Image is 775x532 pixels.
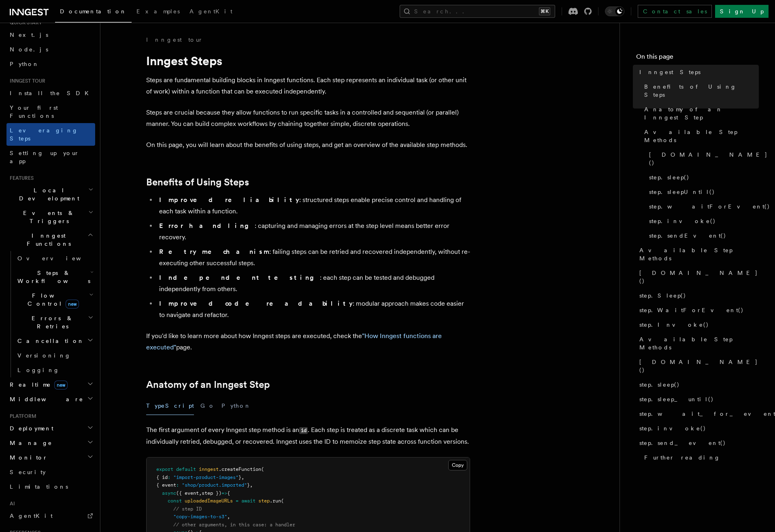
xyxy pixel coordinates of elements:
button: Errors & Retries [14,311,95,334]
span: step.send_event() [639,439,726,447]
button: Copy [448,460,467,470]
span: Inngest Steps [639,68,700,76]
span: step.sleep() [639,381,680,389]
a: step.Invoke() [636,317,759,332]
span: Errors & Retries [14,314,88,330]
a: step.invoke() [646,214,759,228]
span: // other arguments, in this case: a handler [173,522,295,528]
span: step.sleepUntil() [649,188,715,196]
span: = [236,498,238,504]
a: [DOMAIN_NAME]() [646,147,759,170]
span: step.sleep() [649,173,690,181]
span: Monitor [6,453,48,462]
span: Install the SDK [10,90,94,96]
span: Events & Triggers [6,209,88,225]
span: step [258,498,270,504]
span: , [241,475,244,480]
a: Inngest Steps [636,65,759,79]
span: const [168,498,182,504]
li: : structured steps enable precise control and handling of each task within a function. [157,194,470,217]
span: , [199,490,202,496]
span: Available Step Methods [639,335,759,351]
span: .createFunction [219,466,261,472]
a: step.WaitForEvent() [636,303,759,317]
a: Sign Up [715,5,769,18]
span: export [156,466,173,472]
button: Steps & Workflows [14,266,95,288]
button: Middleware [6,392,95,406]
span: Versioning [17,352,71,359]
a: step.Sleep() [636,288,759,303]
li: : capturing and managing errors at the step level means better error recovery. [157,220,470,243]
a: step.send_event() [636,436,759,450]
span: step.Sleep() [639,292,686,300]
span: Available Step Methods [644,128,759,144]
span: Python [10,61,39,67]
a: Available Step Methods [641,125,759,147]
p: On this page, you will learn about the benefits of using steps, and get an overview of the availa... [146,139,470,151]
a: AgentKit [185,2,237,22]
span: async [162,490,176,496]
span: Setting up your app [10,150,79,164]
a: [DOMAIN_NAME]() [636,266,759,288]
span: Platform [6,413,36,419]
span: Available Step Methods [639,246,759,262]
a: Benefits of Using Steps [641,79,759,102]
span: AgentKit [10,513,53,519]
span: new [66,300,79,309]
span: step.sendEvent() [649,232,726,240]
button: Manage [6,436,95,450]
span: .run [270,498,281,504]
button: Cancellation [14,334,95,348]
button: Inngest Functions [6,228,95,251]
span: "import-product-images" [173,475,238,480]
span: : [168,475,170,480]
span: Middleware [6,395,83,403]
span: "shop/product.imported" [182,482,247,488]
a: Anatomy of an Inngest Step [146,379,270,390]
a: step.sendEvent() [646,228,759,243]
a: Anatomy of an Inngest Step [641,102,759,125]
a: Python [6,57,95,71]
span: default [176,466,196,472]
span: Steps & Workflows [14,269,90,285]
strong: Retry mechanism [159,248,269,255]
span: { [227,490,230,496]
button: Monitor [6,450,95,465]
button: Toggle dark mode [605,6,624,16]
span: step.Invoke() [639,321,709,329]
span: Leveraging Steps [10,127,78,142]
a: Documentation [55,2,132,23]
p: Steps are fundamental building blocks in Inngest functions. Each step represents an individual ta... [146,74,470,97]
span: ({ event [176,490,199,496]
span: AI [6,500,15,507]
span: ( [281,498,284,504]
span: inngest [199,466,219,472]
span: } [247,482,250,488]
button: Flow Controlnew [14,288,95,311]
button: Go [200,397,215,415]
kbd: ⌘K [539,7,550,15]
a: Next.js [6,28,95,42]
p: Steps are crucial because they allow functions to run specific tasks in a controlled and sequenti... [146,107,470,130]
a: Node.js [6,42,95,57]
span: Cancellation [14,337,84,345]
span: Benefits of Using Steps [644,83,759,99]
a: Security [6,465,95,479]
span: "copy-images-to-s3" [173,514,227,519]
span: Features [6,175,34,181]
a: Limitations [6,479,95,494]
a: step.sleepUntil() [646,185,759,199]
span: Logging [17,367,60,373]
span: Deployment [6,424,53,432]
span: step.waitForEvent() [649,202,770,211]
a: Your first Functions [6,100,95,123]
span: Examples [136,8,180,15]
strong: Error handling [159,222,255,230]
span: Next.js [10,32,48,38]
span: Flow Control [14,292,89,308]
p: The first argument of every Inngest step method is an . Each step is treated as a discrete task w... [146,424,470,447]
button: Realtimenew [6,377,95,392]
button: TypeScript [146,397,194,415]
span: Realtime [6,381,68,389]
